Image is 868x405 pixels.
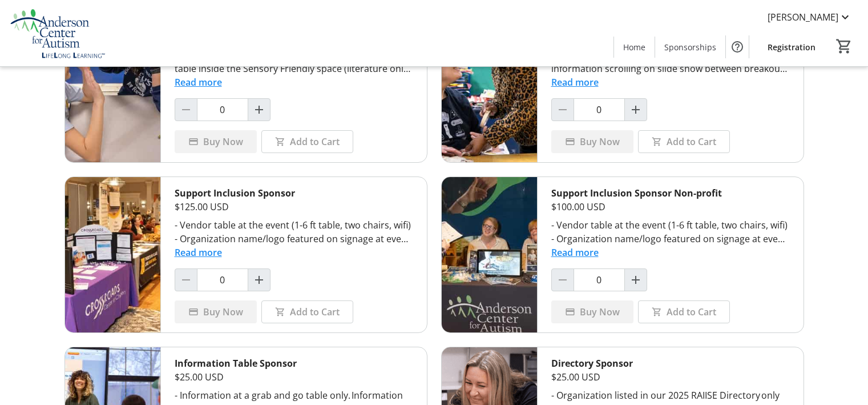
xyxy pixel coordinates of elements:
button: Read more [551,246,599,259]
button: Increment by one [248,269,270,291]
div: Support Inclusion Sponsor [175,186,413,200]
span: Home [623,41,645,53]
a: Registration [758,37,825,58]
a: Home [614,37,655,58]
img: Autism Supportive Environment Sponsor [65,7,160,162]
div: Support Inclusion Sponsor Non-profit [551,186,790,200]
input: Autism Supportive Environment Sponsor Quantity [197,98,248,121]
button: Increment by one [625,99,647,121]
a: Sponsorships [655,37,725,58]
div: - Vendor table at the event (1-6 ft table, two chairs, wifi) - Organization name/logo featured on... [551,218,790,246]
button: Read more [551,75,599,89]
button: Help [726,35,749,58]
img: Create Community Sponsor [442,7,537,162]
div: $125.00 USD [175,200,413,214]
button: Read more [175,246,222,259]
button: [PERSON_NAME] [758,8,861,26]
span: [PERSON_NAME] [768,10,838,24]
input: Support Inclusion Sponsor Non-profit Quantity [574,268,625,291]
input: Create Community Sponsor Quantity [574,98,625,121]
button: Cart [834,36,854,57]
span: Registration [768,41,815,53]
img: Anderson Center for Autism's Logo [7,5,108,62]
div: Directory Sponsor [551,356,790,370]
button: Increment by one [248,99,270,121]
img: Support Inclusion Sponsor [65,177,160,332]
div: Information Table Sponsor [175,356,413,370]
button: Increment by one [625,269,647,291]
span: Sponsorships [664,41,716,53]
img: Support Inclusion Sponsor Non-profit [442,177,537,332]
div: $100.00 USD [551,200,790,214]
div: $25.00 USD [551,370,790,384]
button: Read more [175,75,222,89]
div: - Vendor table at the event (1-6 ft table, two chairs, wifi) - Organization name/logo featured on... [175,218,413,246]
input: Support Inclusion Sponsor Quantity [197,268,248,291]
div: $25.00 USD [175,370,413,384]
